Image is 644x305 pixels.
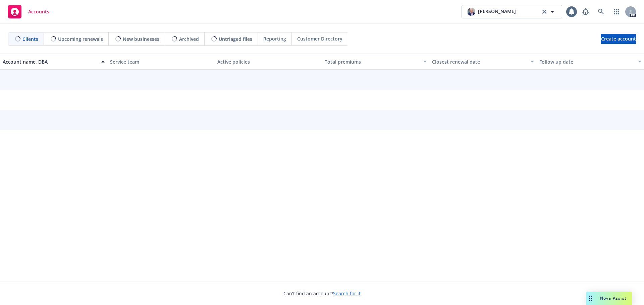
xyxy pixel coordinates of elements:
[594,5,608,18] a: Search
[462,5,562,18] button: photo[PERSON_NAME]clear selection
[601,34,636,44] a: Create account
[467,8,475,16] img: photo
[601,32,636,45] span: Create account
[429,54,537,70] button: Closest renewal date
[325,58,419,65] div: Total premiums
[179,35,199,43] span: Archived
[107,54,215,70] button: Service team
[283,290,361,297] span: Can't find an account?
[478,8,516,16] span: [PERSON_NAME]
[539,58,634,65] div: Follow up date
[123,35,159,43] span: New businesses
[537,54,644,70] button: Follow up date
[219,35,252,43] span: Untriaged files
[610,5,623,18] a: Switch app
[28,9,49,14] span: Accounts
[586,292,595,305] div: Drag to move
[540,8,548,16] a: clear selection
[297,35,342,42] span: Customer Directory
[333,290,361,297] a: Search for it
[110,58,212,65] div: Service team
[263,35,286,42] span: Reporting
[586,292,632,305] button: Nova Assist
[579,5,592,18] a: Report a Bug
[5,2,52,21] a: Accounts
[3,58,97,65] div: Account name, DBA
[22,35,38,43] span: Clients
[215,54,322,70] button: Active policies
[322,54,429,70] button: Total premiums
[600,295,627,301] span: Nova Assist
[432,58,527,65] div: Closest renewal date
[58,35,103,43] span: Upcoming renewals
[217,58,319,65] div: Active policies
